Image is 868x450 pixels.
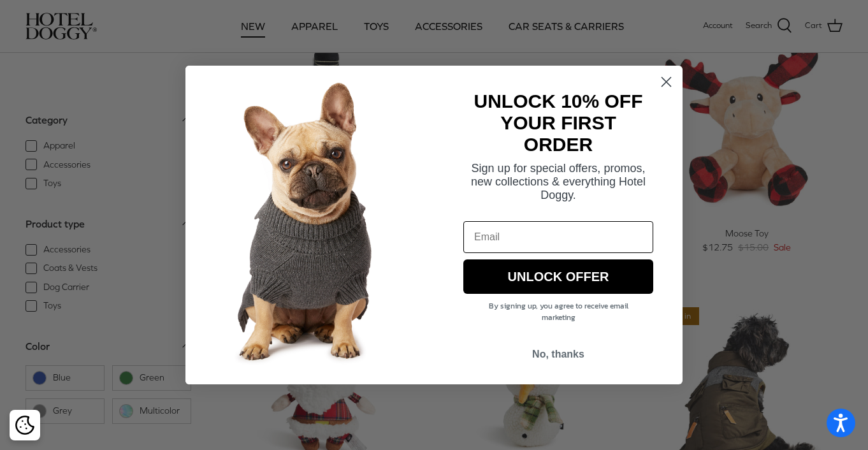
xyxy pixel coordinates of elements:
button: Cookie policy [13,414,36,437]
button: No, thanks [463,342,653,367]
button: UNLOCK OFFER [463,259,653,294]
button: Close dialog [655,71,677,93]
span: By signing up, you agree to receive email marketing [489,300,628,323]
span: Sign up for special offers, promos, new collections & everything Hotel Doggy. [471,162,646,201]
img: 7cf315d2-500c-4d0a-a8b4-098d5756016d.jpeg [185,66,434,384]
div: Cookie policy [10,410,40,440]
img: Cookie policy [15,416,34,435]
input: Email [463,221,653,253]
strong: UNLOCK 10% OFF YOUR FIRST ORDER [474,91,642,155]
